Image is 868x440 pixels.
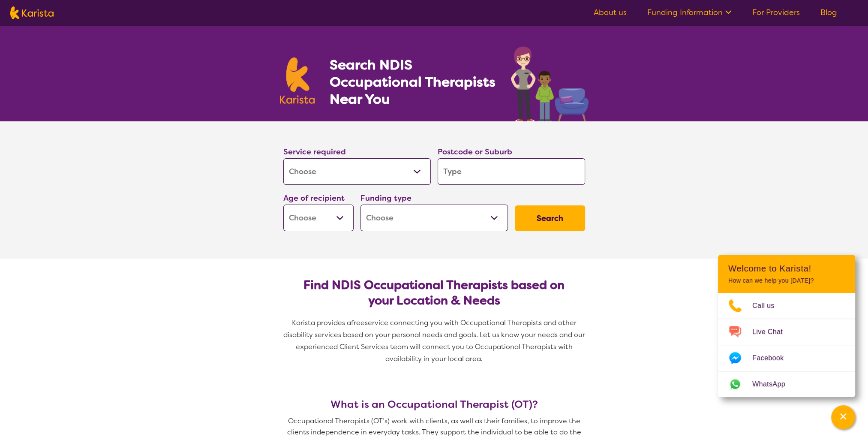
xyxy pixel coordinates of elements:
[752,7,800,18] a: For Providers
[752,378,796,391] span: WhatsApp
[752,325,793,338] span: Live Chat
[820,7,837,18] a: Blog
[647,7,732,18] a: Funding Information
[438,147,512,157] label: Postcode or Suburb
[718,293,855,397] ul: Choose channel
[752,299,785,312] span: Call us
[329,56,496,108] h1: Search NDIS Occupational Therapists Near You
[515,205,585,231] button: Search
[718,255,855,397] div: Channel Menu
[718,371,855,397] a: Web link opens in a new tab.
[280,398,589,410] h3: What is an Occupational Therapist (OT)?
[283,147,346,157] label: Service required
[438,158,585,185] input: Type
[280,57,315,104] img: Karista logo
[283,193,345,203] label: Age of recipient
[728,263,845,274] h2: Welcome to Karista!
[511,46,589,121] img: occupational-therapy
[360,193,411,203] label: Funding type
[594,7,627,18] a: About us
[752,352,794,365] span: Facebook
[831,405,855,429] button: Channel Menu
[351,318,365,327] span: free
[10,6,54,19] img: Karista logo
[728,277,845,284] p: How can we help you [DATE]?
[290,277,578,308] h2: Find NDIS Occupational Therapists based on your Location & Needs
[283,318,587,363] span: service connecting you with Occupational Therapists and other disability services based on your p...
[292,318,351,327] span: Karista provides a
